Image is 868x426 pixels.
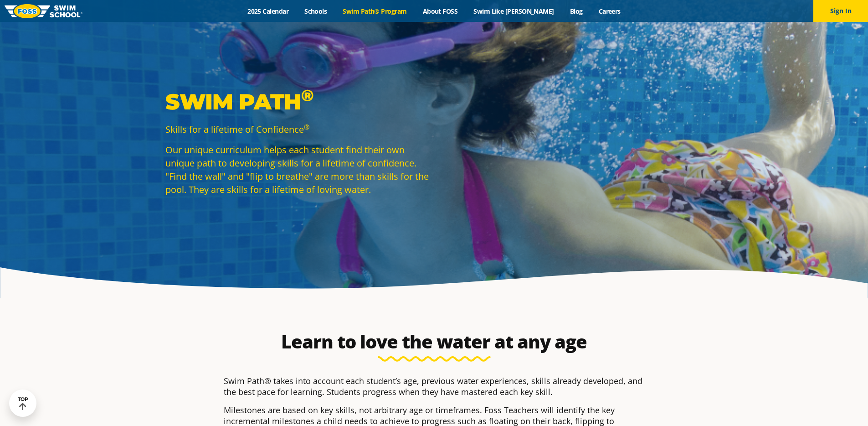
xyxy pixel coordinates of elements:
[466,7,562,16] a: Swim Like [PERSON_NAME]
[165,123,430,136] p: Skills for a lifetime of Confidence
[5,4,82,18] img: FOSS Swim School Logo
[335,7,415,16] a: Swim Path® Program
[18,396,28,410] div: TOP
[304,122,309,131] sup: ®
[240,7,297,16] a: 2025 Calendar
[297,7,335,16] a: Schools
[224,375,645,397] p: Swim Path® takes into account each student’s age, previous water experiences, skills already deve...
[591,7,628,16] a: Careers
[165,143,430,196] p: Our unique curriculum helps each student find their own unique path to developing skills for a li...
[301,85,313,105] sup: ®
[165,88,430,115] p: Swim Path
[562,7,591,16] a: Blog
[415,7,466,16] a: About FOSS
[219,331,649,353] h2: Learn to love the water at any age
